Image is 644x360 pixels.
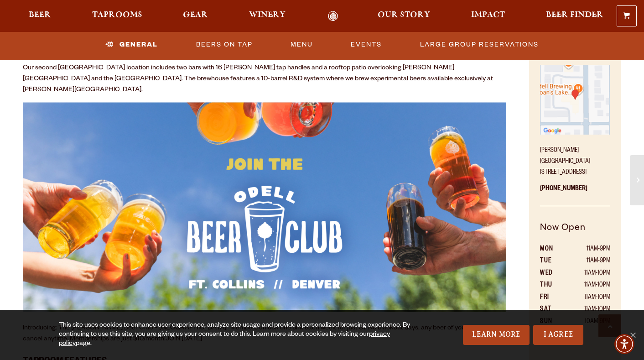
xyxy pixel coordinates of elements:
[540,304,564,316] th: SAT
[59,331,390,348] a: privacy policy
[23,11,57,21] a: Beer
[540,256,564,267] th: TUE
[540,268,564,280] th: WED
[102,34,161,55] a: General
[249,11,286,19] span: Winery
[23,102,506,312] img: Odell Beer Club
[372,11,436,21] a: Our Story
[540,221,610,244] h5: Now Open
[540,280,564,292] th: THU
[564,256,610,267] td: 11AM-9PM
[86,11,148,21] a: Taprooms
[465,11,511,21] a: Impact
[23,63,506,96] p: Our second [GEOGRAPHIC_DATA] location includes two bars with 16 [PERSON_NAME] tap handles and a r...
[614,334,634,354] div: Accessibility Menu
[463,325,530,345] a: Learn More
[243,11,291,21] a: Winery
[540,65,610,135] img: Small thumbnail of location on map
[564,304,610,316] td: 11AM-10PM
[92,11,142,19] span: Taprooms
[29,11,51,19] span: Beer
[564,280,610,292] td: 11AM-10PM
[192,34,256,55] a: Beers On Tap
[540,130,610,137] a: Find on Google Maps (opens in a new window)
[183,11,208,19] span: Gear
[540,292,564,304] th: FRI
[540,11,609,21] a: Beer Finder
[316,11,350,21] a: Odell Home
[564,268,610,280] td: 11AM-10PM
[416,34,542,55] a: Large Group Reservations
[540,178,610,206] p: [PHONE_NUMBER]
[347,34,385,55] a: Events
[59,321,418,349] div: This site uses cookies to enhance user experience, analyze site usage and provide a personalized ...
[540,244,564,256] th: MON
[564,244,610,256] td: 11AM-9PM
[540,140,610,178] p: [PERSON_NAME][GEOGRAPHIC_DATA] [STREET_ADDRESS]
[287,34,317,55] a: Menu
[177,11,214,21] a: Gear
[546,11,603,19] span: Beer Finder
[378,11,430,19] span: Our Story
[471,11,505,19] span: Impact
[533,325,583,345] a: I Agree
[564,292,610,304] td: 11AM-10PM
